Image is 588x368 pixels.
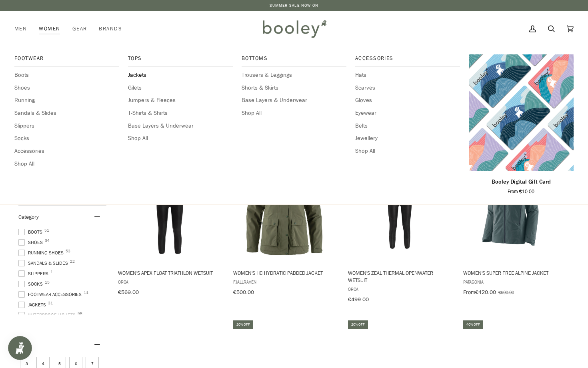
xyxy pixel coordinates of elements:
a: Accessories [14,147,119,156]
span: €500.00 [233,288,254,296]
a: Boots [14,71,119,80]
span: Boots [18,228,45,236]
span: Bottoms [242,54,346,62]
span: 22 [70,260,75,264]
span: Slippers [18,270,51,277]
span: Patagonia [463,278,567,285]
a: Shop All [242,109,346,118]
span: From €10.00 [508,188,534,195]
span: Running Shoes [18,249,66,256]
a: SUMMER SALE NOW ON [270,2,319,8]
a: Gilets [128,84,233,92]
a: Shop All [355,147,460,156]
span: Gloves [355,96,460,105]
span: €420.00 [475,288,496,296]
span: Tops [128,54,233,62]
a: Sandals & Slides [14,109,119,118]
a: Scarves [355,84,460,92]
span: Category [18,213,39,221]
span: Footwear Accessories [18,291,84,298]
a: Slippers [14,122,119,130]
a: Jewellery [355,134,460,143]
div: 20% off [348,320,368,329]
product-grid-item: Booley Digital Gift Card [469,54,574,195]
a: Accessories [355,54,460,67]
span: Jackets [18,301,48,308]
span: Fjallraven [233,278,337,285]
span: €569.00 [118,288,139,296]
span: Socks [18,280,45,288]
a: Booley Digital Gift Card [469,54,574,171]
a: Shop All [14,160,119,168]
iframe: Button to open loyalty program pop-up [8,336,32,360]
p: Booley Digital Gift Card [492,178,551,186]
a: T-Shirts & Shirts [128,109,233,118]
a: Shop All [128,134,233,143]
a: Jackets [128,71,233,80]
span: Sandals & Slides [18,260,70,267]
a: Women's Super Free Alpine Jacket [462,143,568,298]
a: Jumpers & Fleeces [128,96,233,105]
span: Women's Apex Float Triathlon Wetsuit [118,269,222,276]
span: 15 [45,280,50,284]
a: Shoes [14,84,119,92]
span: Footwear [14,54,119,62]
span: €499.00 [348,296,369,303]
a: Gear [66,11,93,46]
span: 31 [48,301,53,305]
span: Men [14,25,27,33]
a: Men [14,11,33,46]
a: Women's Zeal Thermal Openwater Wetsuit [347,143,453,306]
span: Orca [348,286,452,292]
span: 56 [78,312,82,316]
span: Shoes [18,239,45,246]
a: Socks [14,134,119,143]
a: Base Layers & Underwear [242,96,346,105]
span: 34 [45,239,50,243]
a: Eyewear [355,109,460,118]
span: Accessories [355,54,460,62]
a: Brands [93,11,128,46]
a: Tops [128,54,233,67]
span: 51 [44,228,49,232]
span: Waterproof Jackets [18,312,78,319]
span: 53 [66,249,70,253]
img: Booley [259,17,329,40]
div: 20% off [233,320,253,329]
a: Trousers & Leggings [242,71,346,80]
a: Shorts & Skirts [242,84,346,92]
a: Base Layers & Underwear [128,122,233,130]
span: Belts [355,122,460,130]
a: Running [14,96,119,105]
span: Brands [99,25,122,33]
a: Footwear [14,54,119,67]
span: From [463,288,475,296]
span: Gear [72,25,87,33]
product-grid-item-variant: €10.00 [469,54,574,171]
span: 11 [84,291,88,295]
span: 1 [50,270,53,274]
span: Women's Zeal Thermal Openwater Wetsuit [348,269,452,284]
a: Bottoms [242,54,346,67]
div: Women Footwear Boots Shoes Running Sandals & Slides Slippers Socks Accessories Shop All Tops Jack... [33,11,66,46]
a: Women's HC Hydratic Padded Jacket [232,143,338,298]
